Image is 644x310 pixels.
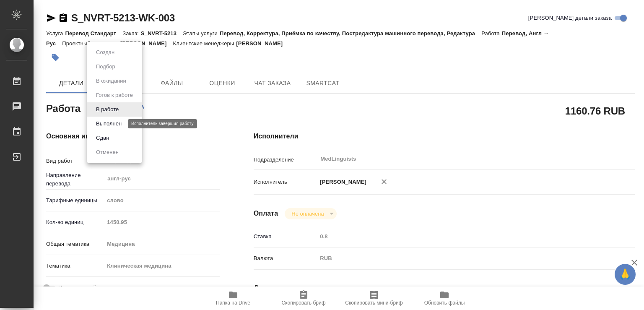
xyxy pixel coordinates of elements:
button: Сдан [93,133,112,143]
button: Отменен [93,148,121,157]
button: Готов к работе [93,91,135,100]
button: Подбор [93,62,118,71]
button: В ожидании [93,76,129,86]
button: Выполнен [93,119,124,128]
button: В работе [93,105,121,114]
button: Создан [93,48,117,57]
